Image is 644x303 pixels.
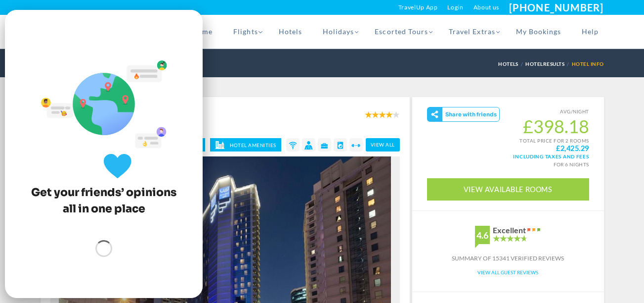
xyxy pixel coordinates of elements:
[5,10,203,298] gamitee-draggable-frame: Joyned Window
[427,116,589,137] span: £398.18
[427,159,589,168] div: for 6 nights
[364,15,438,49] a: Escorted Tours
[572,55,604,73] li: Hotel Info
[475,226,490,244] div: 4.6
[312,15,364,49] a: Holidays
[477,269,538,275] a: View All Guest Reviews
[223,15,268,49] a: Flights
[210,138,281,151] a: Hotel Amenities
[438,15,506,49] a: Travel Extras
[268,15,312,49] a: Hotels
[506,15,572,49] a: My Bookings
[181,15,223,49] a: Home
[412,254,604,263] div: Summary of 15341 verified reviews
[493,226,526,235] div: Excellent
[427,137,589,152] small: TOTAL PRICE FOR 2 ROOMS
[427,178,589,201] a: View Available Rooms
[509,1,603,13] a: [PHONE_NUMBER]
[427,107,589,116] small: AVG/NIGHT
[498,61,521,67] a: Hotels
[427,152,589,159] span: Including taxes and fees
[571,15,603,49] a: Help
[427,107,500,122] gamitee-button: Get your friends' opinions
[556,145,589,152] strong: £2,425.29
[525,61,567,67] a: HotelResults
[366,138,400,151] a: view all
